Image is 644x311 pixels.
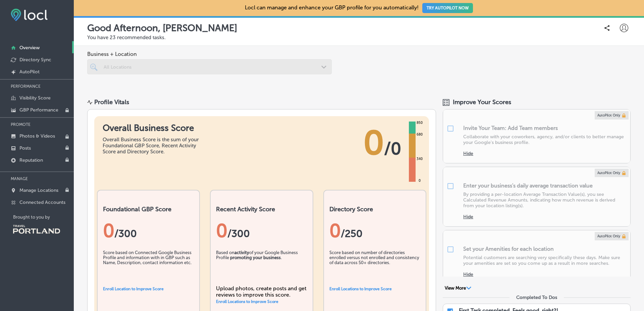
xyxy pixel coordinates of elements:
[216,250,307,284] div: Based on of your Google Business Profile .
[341,228,363,240] span: /250
[363,123,384,163] span: 0
[216,206,307,213] h2: Recent Activity Score
[103,206,194,213] h2: Foundational GBP Score
[19,187,58,193] p: Manage Locations
[114,228,137,240] span: / 300
[384,139,401,159] span: / 0
[463,214,473,220] button: Hide
[19,45,40,51] p: Overview
[19,200,65,205] p: Connected Accounts
[329,206,420,213] h2: Directory Score
[216,285,307,298] div: Upload photos, create posts and get reviews to improve this score.
[19,133,55,139] p: Photos & Videos
[103,123,203,133] h1: Overall Business Score
[463,151,473,156] button: Hide
[417,178,422,183] div: 0
[516,295,557,300] div: Completed To Dos
[422,3,473,13] button: TRY AUTOPILOT NOW
[329,220,420,242] div: 0
[103,250,194,284] div: Score based on Connected Google Business Profile and information with in GBP such as Name, Descri...
[227,228,250,240] span: /300
[13,225,60,234] img: Travel Portland
[87,22,237,33] p: Good Afternoon, [PERSON_NAME]
[19,57,51,63] p: Directory Sync
[19,69,40,75] p: AutoPilot
[415,156,424,162] div: 340
[453,98,511,106] span: Improve Your Scores
[19,145,31,151] p: Posts
[19,107,58,113] p: GBP Performance
[87,34,631,41] p: You have 23 recommended tasks.
[13,215,74,220] p: Brought to you by
[103,287,164,291] a: Enroll Location to Improve Score
[463,271,473,277] button: Hide
[19,95,51,101] p: Visibility Score
[216,299,278,304] a: Enroll Locations to Improve Score
[415,132,424,137] div: 680
[19,157,43,163] p: Reputation
[94,98,129,106] div: Profile Vitals
[234,250,249,255] b: activity
[415,120,424,126] div: 850
[103,137,203,155] div: Overall Business Score is the sum of your Foundational GBP Score, Recent Activity Score and Direc...
[230,255,281,260] b: promoting your business
[87,51,332,57] span: Business + Location
[329,250,420,284] div: Score based on number of directories enrolled versus not enrolled and consistency of data across ...
[329,287,392,291] a: Enroll Locations to Improve Score
[11,9,48,21] img: fda3e92497d09a02dc62c9cd864e3231.png
[443,285,473,291] button: View More
[103,220,194,242] div: 0
[216,220,307,242] div: 0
